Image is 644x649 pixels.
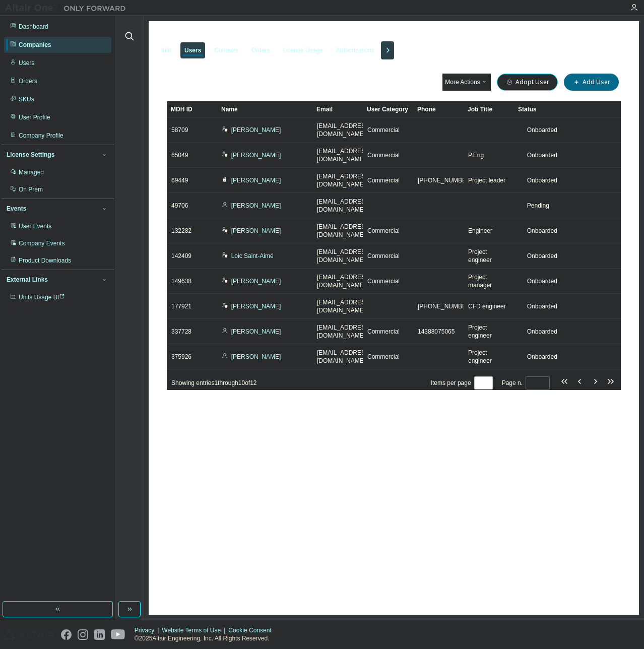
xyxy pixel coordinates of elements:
img: linkedin.svg [94,629,105,640]
span: [EMAIL_ADDRESS][DOMAIN_NAME] [317,198,371,214]
button: More Actions [442,74,491,91]
span: Project manager [468,273,509,289]
span: Commercial [367,227,400,235]
div: Companies [19,41,51,49]
div: Managed [19,168,44,176]
span: Onboarded [527,152,557,159]
span: Onboarded [527,177,557,184]
span: Commercial [367,252,400,260]
span: Project leader [468,176,505,184]
a: [PERSON_NAME] [231,227,281,234]
div: SKUs [19,95,34,103]
span: Commercial [367,176,400,184]
span: Onboarded [527,303,557,310]
span: Showing entries 1 through 10 of 12 [171,379,257,386]
span: Project engineer [468,349,509,365]
img: Altair One [5,3,131,13]
div: Authorizations [336,46,374,54]
span: Onboarded [527,353,557,360]
span: 49706 [171,202,188,210]
span: Onboarded [527,278,557,285]
a: [PERSON_NAME] [231,303,281,310]
span: [EMAIL_ADDRESS][DOMAIN_NAME] [317,323,371,340]
span: 132282 [171,227,191,235]
div: Cookie Consent [228,626,277,634]
div: Website Terms of Use [162,626,228,634]
span: Users (12) [167,77,215,88]
div: Phone [417,101,460,117]
span: Onboarded [527,328,557,335]
span: 58709 [171,126,188,134]
img: altair_logo.svg [3,629,55,640]
span: [EMAIL_ADDRESS][DOMAIN_NAME] [317,122,371,138]
div: User Profile [19,113,50,121]
div: Users [184,46,201,54]
div: License Settings [7,151,54,159]
span: 177921 [171,302,191,310]
span: [EMAIL_ADDRESS][DOMAIN_NAME] [317,349,371,365]
span: Commercial [367,151,400,159]
span: Commercial [367,277,400,285]
div: Email [316,101,359,117]
div: On Prem [19,185,43,193]
span: CFD engineer [468,302,506,310]
div: Company Events [19,239,65,247]
a: [PERSON_NAME] [231,328,281,335]
span: Engineer [468,227,492,235]
div: MDH ID [171,101,213,117]
span: Units Usage BI [19,294,65,301]
a: [PERSON_NAME] [231,353,281,360]
div: Orders [19,77,37,85]
div: Name [221,101,308,117]
div: Dashboard [19,23,48,31]
span: [PHONE_NUMBER] [418,176,472,184]
div: Users [19,59,34,67]
span: [EMAIL_ADDRESS][DOMAIN_NAME] [317,298,371,314]
span: [EMAIL_ADDRESS][DOMAIN_NAME] [317,147,371,163]
div: Company Profile [19,132,63,140]
span: 149638 [171,277,191,285]
span: Onboarded [527,227,557,234]
span: Project engineer [468,323,509,340]
span: Commercial [367,328,400,336]
img: instagram.svg [78,629,88,640]
span: [EMAIL_ADDRESS][DOMAIN_NAME] [317,273,371,289]
span: Items per page [431,376,493,390]
span: 142409 [171,252,191,260]
a: [PERSON_NAME] [231,202,281,209]
img: facebook.svg [61,629,72,640]
div: External Links [7,276,48,284]
span: 65049 [171,151,188,159]
img: youtube.svg [111,629,125,640]
a: [PERSON_NAME] [231,278,281,285]
span: 375926 [171,353,191,361]
span: P.Eng [468,151,484,159]
span: Commercial [367,353,400,361]
span: [EMAIL_ADDRESS][DOMAIN_NAME] [317,248,371,264]
span: 337728 [171,328,191,336]
span: Onboarded [527,126,557,134]
div: Product Downloads [19,256,71,265]
span: [EMAIL_ADDRESS][DOMAIN_NAME] [317,172,371,188]
div: Status [518,101,560,117]
a: [PERSON_NAME] [231,126,281,134]
a: [PERSON_NAME] [231,177,281,184]
div: Events [7,205,26,213]
span: Commercial [367,126,400,134]
p: © 2025 Altair Engineering, Inc. All Rights Reserved. [135,634,278,643]
button: Adopt User [497,74,558,91]
div: Orders [251,46,270,54]
span: 69449 [171,176,188,184]
div: Contacts [214,46,238,54]
span: Page n. [502,376,550,390]
span: Project engineer [468,248,509,264]
button: 10 [477,379,490,387]
div: User Events [19,222,51,230]
div: Job Title [468,101,510,117]
span: [PHONE_NUMBER] [418,302,472,310]
div: License Usage [283,46,323,54]
span: 14388075065 [418,328,455,336]
span: [EMAIL_ADDRESS][DOMAIN_NAME] [317,223,371,239]
div: User Category [367,101,409,117]
div: Info [161,46,171,54]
